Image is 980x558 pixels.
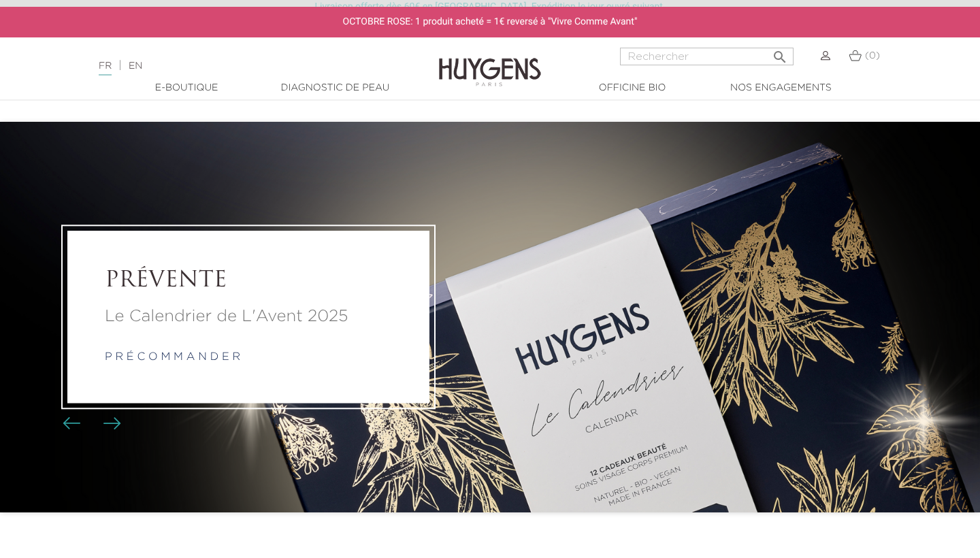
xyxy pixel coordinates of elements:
[564,81,700,95] a: Officine Bio
[865,51,880,61] span: (0)
[99,61,112,76] a: FR
[118,81,255,95] a: E-Boutique
[713,81,849,95] a: Nos engagements
[129,61,142,71] a: EN
[68,414,112,434] div: Boutons du carrousel
[439,36,541,88] img: Huygens
[768,44,792,62] button: 
[772,45,788,61] i: 
[92,58,398,74] div: |
[620,48,794,65] input: Rechercher
[105,352,240,363] a: p r é c o m m a n d e r
[105,268,392,294] a: PRÉVENTE
[105,305,392,329] a: Le Calendrier de L'Avent 2025
[267,81,403,95] a: Diagnostic de peau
